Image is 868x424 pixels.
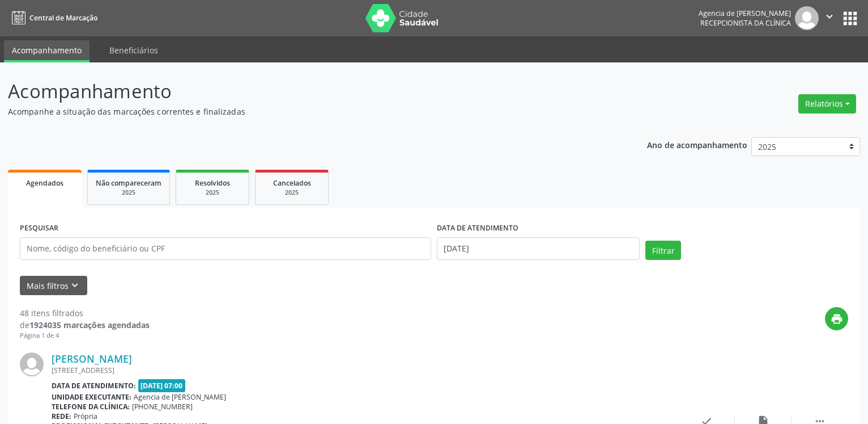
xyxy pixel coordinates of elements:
[20,276,87,296] button: Mais filtroskeyboard_arrow_down
[645,241,681,260] button: Filtrar
[101,40,166,60] a: Beneficiários
[273,178,311,188] span: Cancelados
[184,188,241,197] div: 2025
[4,40,90,62] a: Acompanhamento
[138,379,186,392] span: [DATE] 07:00
[132,402,193,412] span: [PHONE_NUMBER]
[700,18,791,28] span: Recepcionista da clínica
[819,6,840,30] button: 
[831,313,843,325] i: print
[20,352,44,376] img: img
[699,9,791,18] div: Agencia de [PERSON_NAME]
[20,331,150,341] div: Página 1 de 4
[52,366,678,375] div: [STREET_ADDRESS]
[647,137,747,152] p: Ano de acompanhamento
[29,320,150,330] strong: 1924035 marcações agendadas
[52,381,136,391] b: Data de atendimento:
[52,412,71,421] b: Rede:
[437,220,518,237] label: DATA DE ATENDIMENTO
[52,402,130,412] b: Telefone da clínica:
[96,188,161,197] div: 2025
[840,9,860,28] button: apps
[134,392,226,402] span: Agencia de [PERSON_NAME]
[20,237,431,260] input: Nome, código do beneficiário ou CPF
[437,237,640,260] input: Selecione um intervalo
[52,392,131,402] b: Unidade executante:
[26,178,63,188] span: Agendados
[825,307,848,330] button: print
[20,220,58,237] label: PESQUISAR
[823,10,836,23] i: 
[263,188,320,197] div: 2025
[69,279,81,292] i: keyboard_arrow_down
[20,319,150,331] div: de
[798,94,856,114] button: Relatórios
[195,178,230,188] span: Resolvidos
[96,178,161,188] span: Não compareceram
[29,13,97,23] span: Central de Marcação
[8,9,97,27] a: Central de Marcação
[795,6,819,30] img: img
[20,307,150,319] div: 48 itens filtrados
[52,352,132,365] a: [PERSON_NAME]
[8,77,605,106] p: Acompanhamento
[74,412,97,421] span: Própria
[8,106,605,117] p: Acompanhe a situação das marcações correntes e finalizadas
